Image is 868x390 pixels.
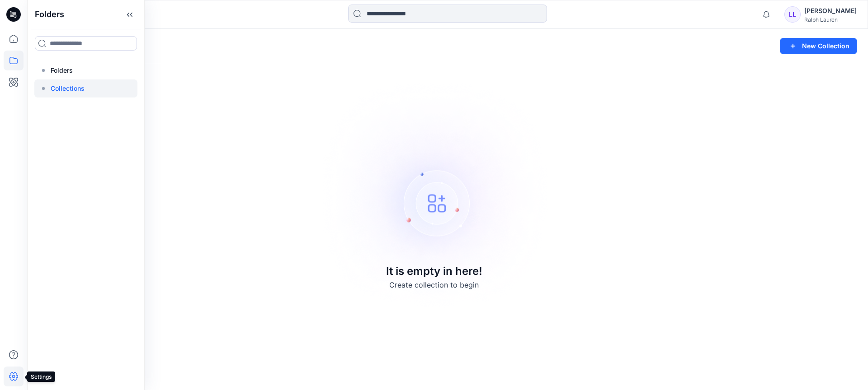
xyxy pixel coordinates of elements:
p: Create collection to begin [389,279,479,290]
p: Folders [51,65,73,76]
div: LL [784,6,801,23]
p: Collections [51,83,85,94]
button: New Collection [780,38,857,54]
p: It is empty in here! [386,263,482,279]
img: Empty collections page [308,69,560,321]
div: [PERSON_NAME] [804,5,857,16]
div: Ralph Lauren [804,16,857,23]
